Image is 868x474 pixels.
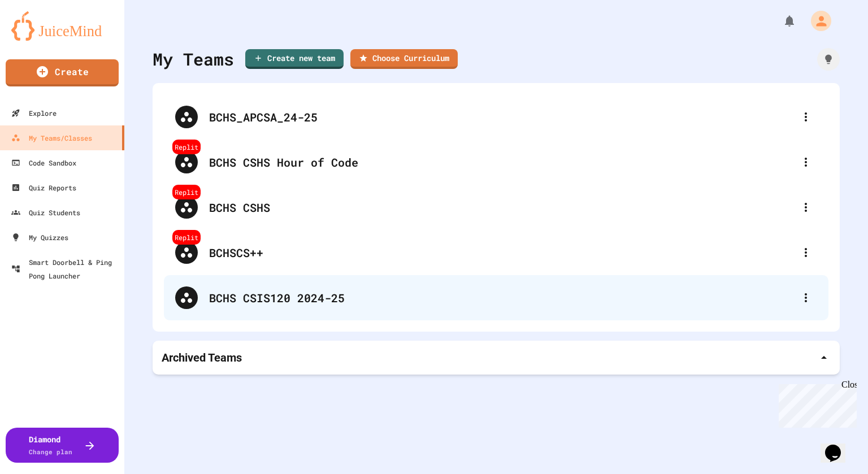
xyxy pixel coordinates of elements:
[164,275,828,320] div: BCHS CSIS120 2024-25
[11,231,68,244] div: My Quizzes
[153,46,234,72] div: My Teams
[172,140,201,154] div: Replit
[11,255,120,282] div: Smart Doorbell & Ping Pong Launcher
[29,433,72,457] div: Diamond
[209,108,795,125] div: BCHS_APCSA_24-25
[799,8,834,34] div: My Account
[245,49,344,69] a: Create new team
[817,48,840,71] div: How it works
[821,429,857,463] iframe: chat widget
[209,289,795,306] div: BCHS CSIS120 2024-25
[11,156,76,169] div: Code Sandbox
[209,154,795,171] div: BCHS CSHS Hour of Code
[11,181,76,194] div: Quiz Reports
[209,199,795,216] div: BCHS CSHS
[11,11,113,41] img: logo-orange.svg
[172,185,201,199] div: Replit
[774,380,857,428] iframe: chat widget
[11,106,57,120] div: Explore
[11,206,80,219] div: Quiz Students
[5,5,78,72] div: Chat with us now!Close
[164,185,828,230] div: ReplitBCHS CSHS
[164,230,828,275] div: ReplitBCHSCS++
[172,230,201,245] div: Replit
[350,49,458,69] a: Choose Curriculum
[29,447,72,456] span: Change plan
[164,140,828,185] div: ReplitBCHS CSHS Hour of Code
[164,94,828,140] div: BCHS_APCSA_24-25
[11,131,92,145] div: My Teams/Classes
[209,244,795,261] div: BCHSCS++
[762,11,799,31] div: My Notifications
[162,350,242,366] p: Archived Teams
[6,59,119,86] a: Create
[6,428,119,463] button: DiamondChange plan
